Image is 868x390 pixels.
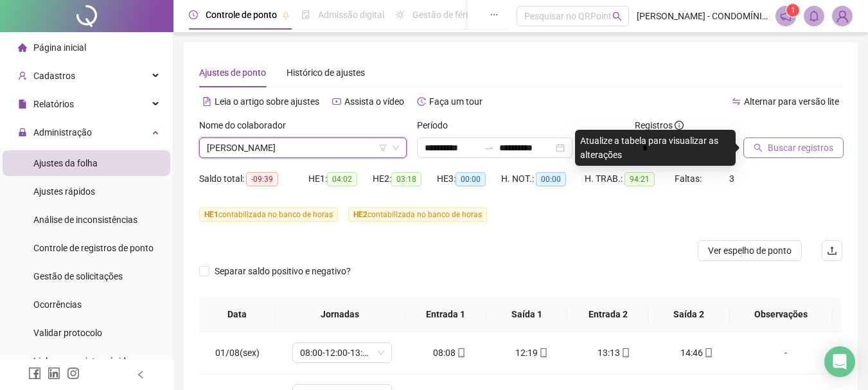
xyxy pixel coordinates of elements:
div: - [748,346,824,360]
span: mobile [703,348,713,357]
div: 08:08 [419,346,481,360]
span: HE 1 [204,210,218,219]
span: mobile [456,348,466,357]
span: home [18,43,27,52]
span: search [754,143,763,152]
span: Histórico de ajustes [287,67,365,78]
span: 00:00 [456,172,486,186]
span: 03:18 [391,172,421,186]
div: H. TRAB.: [585,172,675,186]
th: Jornadas [275,297,405,332]
span: Ajustes rápidos [33,186,95,197]
div: Atualize a tabela para visualizar as alterações [575,130,736,166]
img: 77571 [833,6,852,26]
span: Alternar para versão lite [744,96,839,107]
span: Gestão de férias [412,10,477,20]
sup: 1 [786,4,799,17]
div: 14:46 [666,346,727,360]
span: notification [780,10,792,22]
span: mobile [620,348,630,357]
span: left [136,370,145,379]
span: Assista o vídeo [344,96,404,107]
span: Relatórios [33,99,74,109]
span: Link para registro rápido [33,356,131,366]
span: file-done [301,10,310,19]
span: Ajustes da folha [33,158,98,168]
div: 12:19 [501,346,563,360]
span: mobile [538,348,548,357]
div: H. NOT.: [501,172,585,186]
span: pushpin [282,12,290,19]
span: 01/08(sex) [215,348,260,358]
th: Entrada 2 [567,297,648,332]
span: Registros [635,118,684,132]
span: swap [732,97,741,106]
span: contabilizada no banco de horas [348,208,487,222]
span: to [484,143,494,153]
span: Cadastros [33,71,75,81]
span: Admissão digital [318,10,384,20]
th: Entrada 1 [405,297,486,332]
span: sun [396,10,405,19]
span: user-add [18,71,27,80]
span: [PERSON_NAME] - CONDOMÍNIO DO EDIFÍCIO [GEOGRAPHIC_DATA] [637,9,768,23]
span: file-text [202,97,211,106]
span: Observações [740,307,822,321]
span: instagram [67,367,80,380]
span: Administração [33,127,92,137]
div: HE 2: [373,172,437,186]
span: 08:00-12:00-13:00-17:00 [300,343,384,362]
span: lock [18,128,27,137]
span: linkedin [48,367,60,380]
button: Ver espelho de ponto [698,240,802,261]
span: Faça um tour [429,96,483,107]
th: Observações [730,297,833,332]
span: history [417,97,426,106]
th: Saída 2 [648,297,729,332]
span: clock-circle [189,10,198,19]
div: Open Intercom Messenger [824,346,855,377]
span: Separar saldo positivo e negativo? [209,264,356,278]
span: HE 2 [353,210,368,219]
div: HE 1: [308,172,373,186]
button: Buscar registros [743,137,844,158]
label: Nome do colaborador [199,118,294,132]
span: Análise de inconsistências [33,215,137,225]
span: Ver espelho de ponto [708,244,792,258]
div: 13:13 [583,346,645,360]
span: swap-right [484,143,494,153]
span: 94:21 [624,172,655,186]
span: upload [827,245,837,256]
span: Leia o artigo sobre ajustes [215,96,319,107]
span: Controle de ponto [206,10,277,20]
th: Saída 1 [486,297,567,332]
span: youtube [332,97,341,106]
span: 1 [791,6,795,15]
span: Buscar registros [768,141,833,155]
span: ELIAS DA COSTA [207,138,399,157]
div: Saldo total: [199,172,308,186]
span: 04:02 [327,172,357,186]
span: Controle de registros de ponto [33,243,154,253]
span: facebook [28,367,41,380]
span: down [392,144,400,152]
div: HE 3: [437,172,501,186]
th: Data [199,297,275,332]
span: Página inicial [33,42,86,53]
span: info-circle [675,121,684,130]
label: Período [417,118,456,132]
span: 3 [729,173,734,184]
span: search [612,12,622,21]
span: 00:00 [536,172,566,186]
span: Validar protocolo [33,328,102,338]
span: Gestão de solicitações [33,271,123,281]
span: Ocorrências [33,299,82,310]
span: Ajustes de ponto [199,67,266,78]
span: contabilizada no banco de horas [199,208,338,222]
span: filter [379,144,387,152]
span: ellipsis [490,10,499,19]
span: bell [808,10,820,22]
span: -09:39 [246,172,278,186]
span: file [18,100,27,109]
span: Faltas: [675,173,704,184]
